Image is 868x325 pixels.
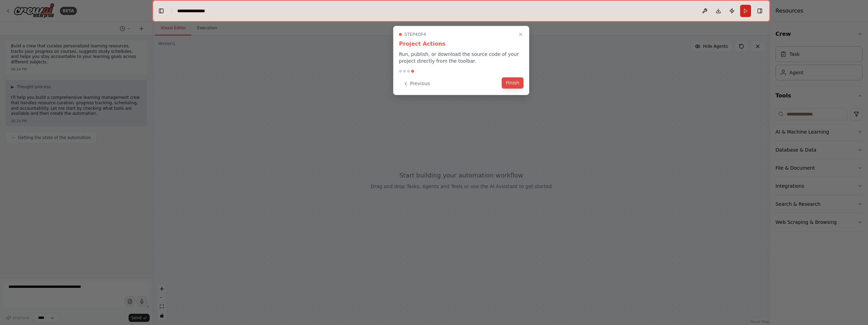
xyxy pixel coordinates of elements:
[156,6,166,16] button: Hide left sidebar
[404,32,426,37] span: Step 4 of 4
[399,40,523,48] h3: Project Actions
[399,78,434,89] button: Previous
[399,51,523,64] p: Run, publish, or download the source code of your project directly from the toolbar.
[502,77,523,89] button: Finish
[517,30,525,38] button: Close walkthrough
